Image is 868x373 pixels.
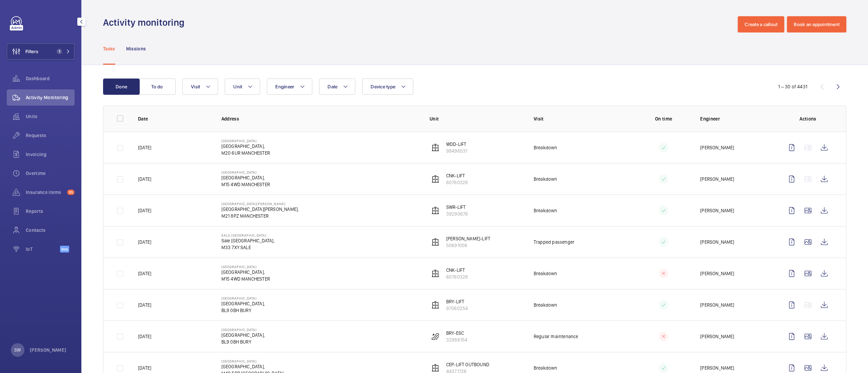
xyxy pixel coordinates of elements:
p: WDD-LIFT [446,141,467,148]
p: [PERSON_NAME] [700,239,734,245]
p: [DATE] [138,207,151,214]
p: CNK-LIFT [446,267,468,273]
span: IoT [26,246,60,253]
p: [GEOGRAPHIC_DATA][PERSON_NAME] [221,202,299,206]
p: [DATE] [138,333,151,340]
p: [DATE] [138,176,151,182]
p: Breakdown [534,365,557,371]
p: Address [221,115,419,122]
p: 50691008 [446,242,490,249]
img: elevator.svg [431,206,439,215]
p: [DATE] [138,239,151,245]
p: Unit [430,115,523,122]
span: Contacts [26,227,75,234]
span: 35 [67,190,75,195]
span: Reports [26,208,75,215]
p: Trapped passenger [534,239,574,245]
img: elevator.svg [431,269,439,278]
img: elevator.svg [431,238,439,246]
p: [GEOGRAPHIC_DATA] [221,139,270,143]
span: Dashboard [26,75,75,82]
p: M15 4WD MANCHESTER [221,181,270,188]
span: Engineer [275,84,294,89]
p: 60760326 [446,179,468,186]
p: [PERSON_NAME] [700,270,734,277]
button: Visit [182,79,218,95]
p: [PERSON_NAME]-LIFT [446,235,490,242]
button: Unit [225,79,260,95]
p: Engineer [700,115,773,122]
p: [PERSON_NAME] [700,302,734,308]
button: Date [319,79,355,95]
p: [GEOGRAPHIC_DATA] [221,296,265,300]
button: Filters1 [7,43,75,60]
p: Breakdown [534,176,557,182]
p: CNK-LIFT [446,172,468,179]
span: Device type [371,84,395,89]
p: Tasks [103,45,115,52]
p: [PERSON_NAME] [700,144,734,151]
p: [DATE] [138,270,151,277]
p: 99496531 [446,148,467,154]
p: 32986154 [446,336,467,343]
p: Date [138,115,211,122]
p: SW [14,347,21,353]
p: [GEOGRAPHIC_DATA][PERSON_NAME], [221,206,299,213]
span: Beta [60,246,69,253]
img: elevator.svg [431,301,439,309]
p: M15 4WD MANCHESTER [221,276,270,282]
button: Create a callout [738,16,784,32]
div: 1 – 30 of 4431 [778,83,807,90]
p: Visit [534,115,627,122]
p: [GEOGRAPHIC_DATA], [221,363,284,370]
p: Breakdown [534,270,557,277]
img: elevator.svg [431,364,439,372]
p: Missions [126,45,146,52]
span: Invoicing [26,151,75,158]
span: Filters [25,48,38,55]
span: Date [328,84,337,89]
p: [PERSON_NAME] [700,333,734,340]
button: Book an appointment [787,16,846,32]
span: Insurance items [26,189,64,196]
p: [PERSON_NAME] [700,207,734,214]
p: BRY-ESC [446,330,467,336]
p: M33 7XY SALE [221,244,275,251]
p: BRY-LIFT [446,298,468,305]
p: Breakdown [534,207,557,214]
p: [GEOGRAPHIC_DATA], [221,174,270,181]
p: [PERSON_NAME] [700,365,734,371]
p: M20 6UR MANCHESTER [221,150,270,156]
p: [GEOGRAPHIC_DATA], [221,143,270,150]
p: Actions [784,115,832,122]
p: [PERSON_NAME] [30,347,66,353]
p: [PERSON_NAME] [700,176,734,182]
p: [DATE] [138,302,151,308]
p: 39290676 [446,211,468,217]
p: SWR-LIFT [446,204,468,211]
span: Units [26,113,75,120]
p: Breakdown [534,302,557,308]
p: BL9 0BH BURY [221,338,265,345]
p: Sale [GEOGRAPHIC_DATA] [221,233,275,237]
img: escalator.svg [431,332,439,341]
p: [GEOGRAPHIC_DATA], [221,332,265,338]
img: elevator.svg [431,175,439,183]
p: [GEOGRAPHIC_DATA] [221,359,284,363]
p: [GEOGRAPHIC_DATA] [221,265,270,269]
p: Regular maintenance [534,333,578,340]
span: Unit [233,84,242,89]
h1: Activity monitoring [103,16,189,29]
p: M21 8PZ MANCHESTER [221,213,299,219]
p: Breakdown [534,144,557,151]
p: BL9 0BH BURY [221,307,265,314]
img: elevator.svg [431,144,439,152]
p: [GEOGRAPHIC_DATA] [221,170,270,174]
p: 97060254 [446,305,468,312]
span: Activity Monitoring [26,94,75,101]
p: 60760326 [446,273,468,280]
p: [GEOGRAPHIC_DATA], [221,300,265,307]
p: [DATE] [138,144,151,151]
p: [GEOGRAPHIC_DATA] [221,328,265,332]
span: Visit [191,84,200,89]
